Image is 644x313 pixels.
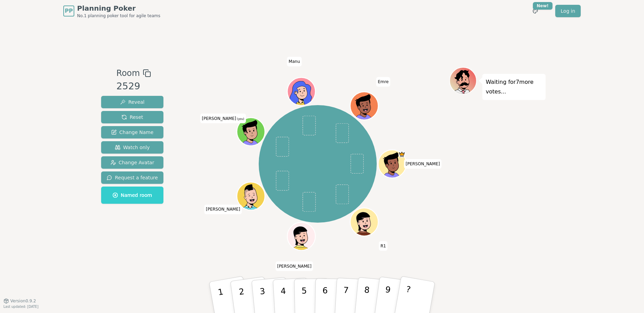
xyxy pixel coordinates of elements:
button: Change Name [101,126,163,138]
div: 2529 [116,79,151,93]
span: PP [65,7,73,15]
span: Change Name [111,129,153,136]
p: Waiting for 7 more votes... [486,77,542,97]
span: Change Avatar [110,159,154,166]
span: Watch only [115,144,150,151]
span: (you) [236,117,244,120]
button: Watch only [101,141,163,154]
span: Reveal [120,99,144,105]
span: Named room [112,192,152,199]
a: Log in [555,5,581,17]
span: Last updated: [DATE] [3,305,39,309]
button: New! [529,5,541,17]
span: Click to change your name [204,204,242,214]
span: Click to change your name [376,77,390,87]
button: Version0.9.2 [3,298,36,304]
span: Click to change your name [379,241,388,251]
button: Reset [101,111,163,123]
div: New! [533,2,552,10]
span: Room [116,67,140,79]
span: Planning Poker [77,3,160,13]
span: No.1 planning poker tool for agile teams [77,13,160,19]
button: Click to change your avatar [238,119,264,145]
button: Named room [101,187,163,204]
button: Request a feature [101,171,163,184]
span: Click to change your name [200,113,246,123]
span: Reset [121,114,143,121]
span: Request a feature [107,174,158,181]
a: PPPlanning PokerNo.1 planning poker tool for agile teams [63,3,160,19]
span: Version 0.9.2 [10,298,36,304]
span: David is the host [398,151,405,158]
span: Click to change your name [287,57,302,66]
span: Click to change your name [276,261,313,271]
button: Change Avatar [101,156,163,169]
span: Click to change your name [404,159,442,169]
button: Reveal [101,96,163,108]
